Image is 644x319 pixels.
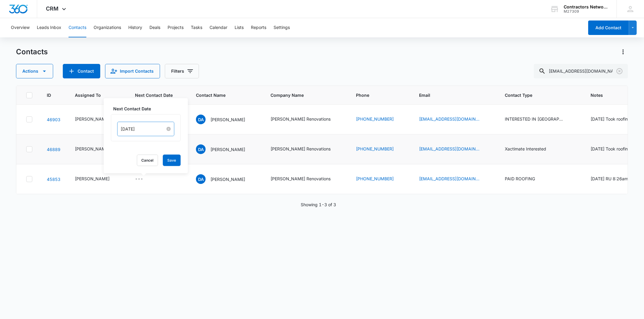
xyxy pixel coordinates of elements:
div: Contact Name - Damian Acosta - Select to Edit Field [196,115,256,124]
div: [PERSON_NAME] [75,116,110,122]
a: [PHONE_NUMBER] [356,175,394,182]
a: [PHONE_NUMBER] [356,146,394,152]
span: Phone [356,92,396,98]
span: close-circle [166,127,171,131]
button: Add Contact [588,21,629,35]
a: Navigate to contact details page for Damian Acosta [47,117,60,122]
button: Settings [274,18,290,37]
div: [PERSON_NAME] [75,146,110,152]
div: Xactimate Interested [505,146,546,152]
div: Company Name - Duran's Renovations - Select to Edit Field [271,146,341,153]
button: Contacts [69,18,86,37]
div: PAID ROOFING [505,175,535,182]
span: Company Name [271,92,341,98]
span: DA [196,115,206,124]
span: Contact Type [505,92,567,98]
button: Lists [235,18,244,37]
div: Contact Name - Damian Acosta - Select to Edit Field [196,144,256,154]
div: Contact Type - PAID ROOFING - Select to Edit Field [505,175,546,183]
button: History [128,18,142,37]
div: Next Contact Date - - Select to Edit Field [135,175,154,183]
span: Email [419,92,482,98]
a: [EMAIL_ADDRESS][DOMAIN_NAME] [419,146,479,152]
p: [PERSON_NAME] [210,146,245,153]
div: Contact Type - INTERESTED IN PA - Select to Edit Field [505,116,576,123]
span: DA [196,144,206,154]
button: Save [163,155,181,166]
div: --- [135,175,143,183]
h1: Contacts [16,47,48,56]
button: Projects [168,18,184,37]
button: Deals [149,18,160,37]
button: Import Contacts [105,64,160,78]
div: Contact Type - Xactimate Interested - Select to Edit Field [505,146,557,153]
div: account name [564,5,608,9]
div: Assigned To - Elvis Ruelas - Select to Edit Field [75,146,120,153]
div: Assigned To - Elvis Ruelas - Select to Edit Field [75,175,120,183]
span: DA [196,174,206,184]
div: Phone - 779-770-5692 - Select to Edit Field [356,116,405,123]
button: Tasks [191,18,202,37]
span: CRM [46,5,59,12]
a: [PHONE_NUMBER] [356,116,394,122]
div: Company Name - Duran's Renovations - Select to Edit Field [271,175,341,183]
div: [PERSON_NAME] Renovations [271,116,331,122]
input: Aug 18, 2025 [121,126,165,132]
label: Next Contact Date [113,106,183,112]
a: [EMAIL_ADDRESS][DOMAIN_NAME] [419,175,479,182]
button: Reports [251,18,266,37]
div: Email - damian22500@gmail.com - Select to Edit Field [419,175,490,183]
span: Next Contact Date [135,92,173,98]
div: INTERESTED IN [GEOGRAPHIC_DATA] [505,116,565,122]
button: Clear [615,66,624,76]
button: Cancel [137,155,158,166]
div: Phone - 779-770-5692 - Select to Edit Field [356,146,405,153]
p: [PERSON_NAME] [210,176,245,182]
div: [PERSON_NAME] Renovations [271,175,331,182]
button: Calendar [210,18,227,37]
div: Email - damian22500@gmail.com - Select to Edit Field [419,116,490,123]
div: [PERSON_NAME] Renovations [271,146,331,152]
a: Navigate to contact details page for Damian Acosta [47,147,60,152]
button: Organizations [94,18,121,37]
div: Email - damian22500@gmail.com - Select to Edit Field [419,146,490,153]
div: [PERSON_NAME] [75,175,110,182]
div: Phone - 779-770-5692 - Select to Edit Field [356,175,405,183]
div: Assigned To - Elvis Ruelas - Select to Edit Field [75,116,120,123]
span: ID [47,92,52,98]
p: Showing 1-3 of 3 [301,201,336,208]
button: Actions [618,47,628,57]
button: Actions [16,64,53,78]
p: [PERSON_NAME] [210,116,245,123]
div: Contact Name - Damian Acosta - Select to Edit Field [196,174,256,184]
span: Contact Name [196,92,247,98]
div: Company Name - Duran's Renovations - Select to Edit Field [271,116,341,123]
a: [EMAIL_ADDRESS][DOMAIN_NAME] [419,116,479,122]
input: Search Contacts [534,64,628,78]
button: Filters [165,64,199,78]
button: Overview [11,18,30,37]
a: Navigate to contact details page for Damian Acosta [47,177,60,182]
div: account id [564,9,608,14]
button: Add Contact [63,64,100,78]
span: Assigned To [75,92,112,98]
button: Leads Inbox [37,18,61,37]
